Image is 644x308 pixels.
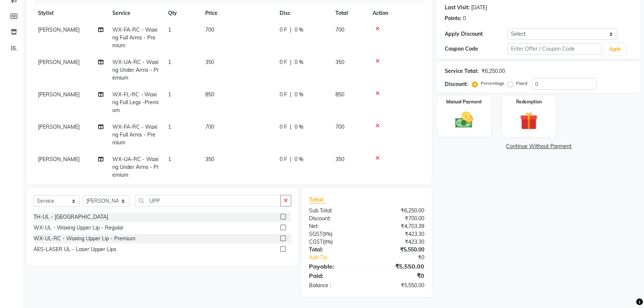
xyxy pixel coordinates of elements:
img: _cash.svg [450,110,479,130]
span: 9% [324,231,331,237]
span: | [290,155,292,163]
span: WX-UA-RC - Waxing Under Arms - Premium [112,59,159,81]
span: 700 [335,26,344,33]
span: SGST [309,231,322,237]
th: Disc [275,5,331,22]
div: Total: [303,246,367,254]
div: ₹5,550.00 [367,262,430,271]
div: Net: [303,222,367,230]
span: 700 [335,123,344,130]
div: WX-UL - Waxing Upper Lip - Regular [33,224,123,232]
div: Points: [445,15,461,22]
span: 0 F [280,155,287,163]
label: Percentage [481,80,505,87]
th: Total [331,5,368,22]
span: | [290,26,292,34]
div: Discount: [445,80,468,88]
div: Discount: [303,215,367,222]
span: 350 [335,59,344,65]
div: ( ) [303,238,367,246]
span: 350 [205,156,214,163]
div: Coupon Code [445,45,508,53]
div: ₹6,250.00 [367,207,430,215]
span: 0 F [280,58,287,66]
span: WX-FA-RC - Waxing Full Arms - Premium [112,123,157,146]
div: Payable: [303,262,367,271]
a: Add Tip [303,254,377,262]
th: Stylist [33,5,108,22]
div: ₹5,550.00 [367,282,430,289]
div: ( ) [303,230,367,238]
span: 0 % [294,123,303,131]
span: WX-FL-RC - Waxing Full Legs -Premium [112,91,158,113]
span: [PERSON_NAME] [38,59,80,65]
span: 0 F [280,26,287,34]
th: Price [201,5,275,22]
span: 0 F [280,91,287,99]
input: Enter Offer / Coupon Code [508,43,602,55]
span: [PERSON_NAME] [38,91,80,98]
span: 700 [205,26,214,33]
span: 1 [168,26,171,33]
div: Apply Discount [445,30,508,38]
label: Redemption [516,99,542,105]
span: 700 [205,123,214,130]
div: ₹700.00 [367,215,430,222]
span: 1 [168,59,171,65]
span: | [290,58,292,66]
div: Paid: [303,271,367,280]
div: WX-UL-RC - Waxing Upper Lip - Premium [33,235,135,243]
div: Sub Total: [303,207,367,215]
div: TH-UL - [GEOGRAPHIC_DATA] [33,213,108,221]
div: ₹0 [367,271,430,280]
span: 0 % [294,26,303,34]
span: Total [309,196,326,203]
div: Last Visit: [445,4,470,12]
div: ₹0 [377,254,430,262]
div: AES-LASER UL - Laser Upper Lips [33,246,116,253]
span: WX-FA-RC - Waxing Full Arms - Premium [112,26,157,49]
button: Apply [605,44,626,55]
span: 850 [205,91,214,98]
div: Service Total: [445,67,479,75]
span: 0 F [280,123,287,131]
div: ₹4,703.39 [367,222,430,230]
div: [DATE] [471,4,487,12]
div: 0 [463,15,466,22]
span: | [290,91,292,99]
span: 1 [168,91,171,98]
span: [PERSON_NAME] [38,26,80,33]
span: [PERSON_NAME] [38,156,80,163]
div: ₹423.30 [367,238,430,246]
span: 350 [335,156,344,163]
span: WX-UA-RC - Waxing Under Arms - Premium [112,156,159,178]
span: 1 [168,156,171,163]
th: Qty [164,5,201,22]
span: 9% [324,239,331,245]
span: | [290,123,292,131]
a: Continue Without Payment [439,142,639,150]
span: 1 [168,123,171,130]
th: Service [108,5,164,22]
span: 350 [205,59,214,65]
div: Balance : [303,282,367,289]
span: 0 % [294,91,303,99]
span: CGST [309,238,323,245]
input: Search or Scan [135,195,281,206]
th: Action [368,5,424,22]
label: Manual Payment [446,99,482,105]
span: [PERSON_NAME] [38,123,80,130]
label: Fixed [516,80,527,87]
div: ₹6,250.00 [482,67,505,75]
div: ₹423.30 [367,230,430,238]
span: 850 [335,91,344,98]
span: 0 % [294,58,303,66]
img: _gift.svg [514,110,543,132]
div: ₹5,550.00 [367,246,430,254]
span: 0 % [294,155,303,163]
